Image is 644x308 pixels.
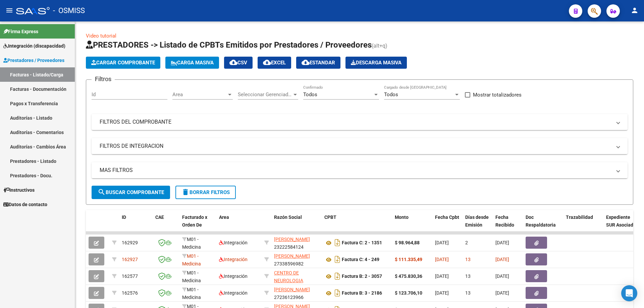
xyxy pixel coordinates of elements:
datatable-header-cell: Expediente SUR Asociado [603,210,640,240]
span: [PERSON_NAME] [274,287,310,292]
strong: $ 123.706,10 [395,290,422,296]
datatable-header-cell: Monto [392,210,432,240]
datatable-header-cell: Fecha Recibido [493,210,523,240]
span: Buscar Comprobante [98,189,164,195]
span: 13 [465,257,471,262]
span: M01 - Medicina Esencial [182,287,201,308]
mat-expansion-panel-header: FILTROS DEL COMPROBANTE [92,114,628,130]
span: Fecha Recibido [495,214,514,228]
span: 162577 [122,273,138,279]
span: Seleccionar Gerenciador [238,91,292,98]
span: 13 [465,273,471,279]
span: 162576 [122,290,138,296]
span: Borrar Filtros [181,189,230,195]
i: Descargar documento [333,254,342,265]
button: Cargar Comprobante [86,57,160,69]
button: Descarga Masiva [345,57,407,69]
span: 162929 [122,240,138,245]
span: [DATE] [435,257,449,262]
mat-icon: cloud_download [263,58,271,66]
span: Monto [395,214,409,220]
span: Trazabilidad [566,214,593,220]
span: [PERSON_NAME] [274,253,310,259]
div: 23222584124 [274,236,319,250]
button: Estandar [296,57,340,69]
button: Borrar Filtros [175,186,236,199]
app-download-masive: Descarga masiva de comprobantes (adjuntos) [345,57,407,69]
strong: Factura B: 2 - 3057 [342,274,382,279]
div: Open Intercom Messenger [621,285,637,301]
span: Integración [219,273,248,279]
span: M01 - Medicina Esencial [182,270,201,291]
span: Descarga Masiva [351,60,401,66]
span: CAE [155,214,164,220]
span: (alt+q) [372,43,387,49]
mat-icon: delete [181,188,190,196]
mat-icon: menu [5,6,13,14]
span: ID [122,214,126,220]
span: CSV [229,60,247,66]
mat-expansion-panel-header: FILTROS DE INTEGRACION [92,138,628,154]
span: Integración [219,257,248,262]
span: [DATE] [435,290,449,296]
div: 33714782709 [274,269,319,283]
span: CENTRO DE NEUROLOGIA ROSARIO S.R.L. [274,270,307,291]
span: 2 [465,240,468,245]
datatable-header-cell: Facturado x Orden De [179,210,216,240]
span: Prestadores / Proveedores [3,57,64,64]
strong: Factura B: 3 - 2186 [342,291,382,296]
strong: Factura C: 4 - 249 [342,257,379,262]
span: 13 [465,290,471,296]
strong: $ 475.830,36 [395,273,422,279]
datatable-header-cell: Doc Respaldatoria [523,210,563,240]
span: Expediente SUR Asociado [606,214,636,228]
span: Facturado x Orden De [182,214,207,228]
span: Mostrar totalizadores [473,91,522,99]
span: CPBT [324,214,336,220]
mat-icon: cloud_download [229,58,237,66]
i: Descargar documento [333,271,342,282]
datatable-header-cell: CPBT [322,210,392,240]
div: 27338596982 [274,252,319,266]
span: Fecha Cpbt [435,214,459,220]
span: [DATE] [435,240,449,245]
span: Integración [219,290,248,296]
span: Todos [303,91,317,98]
span: Firma Express [3,28,38,35]
span: Instructivos [3,186,35,194]
button: EXCEL [258,57,291,69]
span: EXCEL [263,60,286,66]
datatable-header-cell: CAE [153,210,179,240]
strong: Factura C: 2 - 1351 [342,240,382,246]
span: Integración [219,240,248,245]
span: Razón Social [274,214,302,220]
button: CSV [224,57,253,69]
span: Estandar [302,60,335,66]
mat-expansion-panel-header: MAS FILTROS [92,162,628,178]
mat-panel-title: FILTROS DEL COMPROBANTE [100,118,611,126]
div: 27236123966 [274,286,319,300]
span: Area [219,214,229,220]
span: [DATE] [495,240,509,245]
mat-icon: person [631,6,639,14]
mat-panel-title: MAS FILTROS [100,167,611,174]
strong: $ 111.335,49 [395,257,422,262]
button: Carga Masiva [165,57,219,69]
i: Descargar documento [333,288,342,298]
h3: Filtros [92,74,115,84]
datatable-header-cell: Fecha Cpbt [432,210,463,240]
datatable-header-cell: Area [216,210,262,240]
span: Integración (discapacidad) [3,42,65,50]
mat-icon: cloud_download [302,58,310,66]
span: Cargar Comprobante [91,60,155,66]
i: Descargar documento [333,237,342,248]
button: Buscar Comprobante [92,186,170,199]
span: Carga Masiva [171,60,214,66]
span: Doc Respaldatoria [526,214,556,228]
mat-panel-title: FILTROS DE INTEGRACION [100,142,611,150]
strong: $ 98.964,88 [395,240,420,245]
datatable-header-cell: Razón Social [271,210,322,240]
span: Todos [384,91,398,98]
span: [DATE] [495,273,509,279]
span: [PERSON_NAME] [274,237,310,242]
